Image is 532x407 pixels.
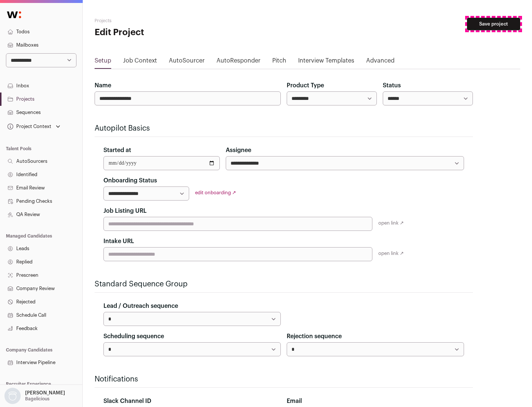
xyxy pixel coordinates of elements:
[95,123,473,134] h2: Autopilot Basics
[169,56,205,68] a: AutoSourcer
[95,374,473,384] h2: Notifications
[6,124,51,129] div: Project Context
[383,81,401,90] label: Status
[25,396,50,402] p: Bagelicious
[467,18,520,30] button: Save project
[95,18,236,24] h2: Projects
[95,27,236,38] h1: Edit Project
[6,121,62,132] button: Open dropdown
[103,397,151,406] label: Slack Channel ID
[25,390,65,396] p: [PERSON_NAME]
[287,332,342,341] label: Rejection sequence
[103,146,131,155] label: Started at
[4,388,21,404] img: nopic.png
[3,7,25,22] img: Wellfound
[195,190,236,195] a: edit onboarding ↗
[95,81,111,90] label: Name
[287,397,464,406] div: Email
[103,237,134,246] label: Intake URL
[103,206,147,215] label: Job Listing URL
[95,279,473,289] h2: Standard Sequence Group
[103,332,164,341] label: Scheduling sequence
[3,388,66,404] button: Open dropdown
[366,56,395,68] a: Advanced
[103,302,178,310] label: Lead / Outreach sequence
[298,56,354,68] a: Interview Templates
[272,56,286,68] a: Pitch
[226,146,251,155] label: Assignee
[95,56,111,68] a: Setup
[287,81,324,90] label: Product Type
[123,56,157,68] a: Job Context
[103,176,157,185] label: Onboarding Status
[216,56,260,68] a: AutoResponder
